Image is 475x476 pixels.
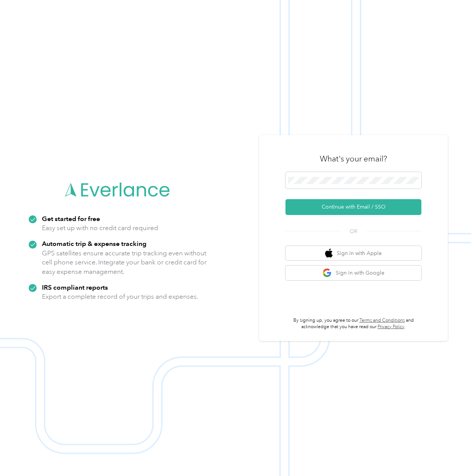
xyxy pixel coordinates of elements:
[340,227,367,235] span: OR
[285,266,421,280] button: google logoSign in with Google
[322,268,332,278] img: google logo
[325,249,333,258] img: apple logo
[285,246,421,261] button: apple logoSign in with Apple
[320,154,387,164] h3: What's your email?
[42,249,207,276] p: GPS satellites ensure accurate trip tracking even without cell phone service. Integrate your bank...
[42,283,108,291] strong: IRS compliant reports
[433,434,475,476] iframe: Everlance-gr Chat Button Frame
[285,199,421,215] button: Continue with Email / SSO
[42,240,147,247] strong: Automatic trip & expense tracking
[359,318,405,323] a: Terms and Conditions
[42,215,100,223] strong: Get started for free
[285,317,421,330] p: By signing up, you agree to our and acknowledge that you have read our .
[378,324,404,330] a: Privacy Policy
[42,223,158,233] p: Easy set up with no credit card required
[42,292,198,301] p: Export a complete record of your trips and expenses.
